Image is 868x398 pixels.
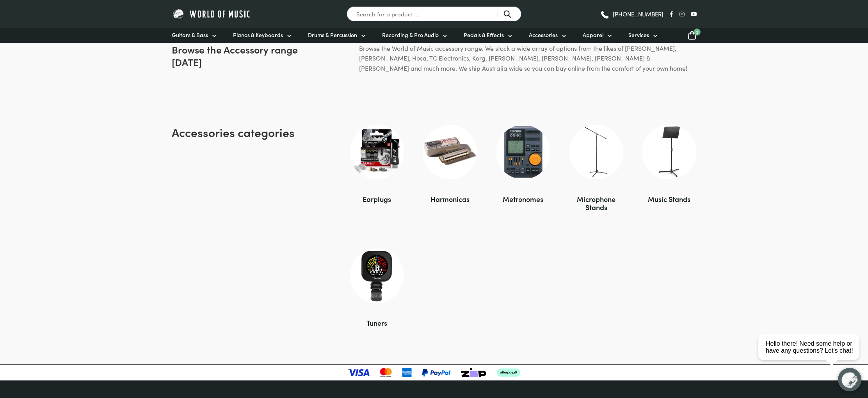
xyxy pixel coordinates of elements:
[350,125,404,179] img: Earplugs category
[496,195,550,203] div: Metronomes
[350,125,404,203] a: Earplugs image Earplugs
[172,125,340,139] h2: Accessories categories
[496,125,550,179] img: Metronomes category
[233,31,283,39] span: Pianos & Keyboards
[423,195,477,203] div: Harmonicas
[350,195,404,203] div: Earplugs
[350,249,404,303] img: Tuners category
[347,6,521,21] input: Search for a product ...
[172,43,322,69] h2: Browse the Accessory range [DATE]
[583,31,603,39] span: Apparel
[359,43,697,74] p: Browse the World of Music accessory range. We stock a wide array of options from the likes of [PE...
[348,368,520,377] img: payment-logos-updated
[642,125,696,203] a: Music Stands image Music Stands
[613,11,663,17] span: [PHONE_NUMBER]
[172,8,252,20] img: World of Music
[423,125,477,179] img: Harmonicas category
[600,8,663,20] a: [PHONE_NUMBER]
[755,312,868,398] iframe: Chat with our support team
[569,125,623,211] a: Microphone Stands image Microphone Stands
[350,319,404,327] div: Tuners
[569,125,623,179] img: Microphone Stands category
[350,249,404,327] a: Tuners image Tuners
[694,29,701,36] span: 0
[464,31,504,39] span: Pedals & Effects
[382,31,439,39] span: Recording & Pro Audio
[628,31,649,39] span: Services
[569,195,623,211] div: Microphone Stands
[529,31,558,39] span: Accessories
[496,125,550,203] a: Metronomes image Metronomes
[642,195,696,203] div: Music Stands
[423,125,477,203] a: Harmonicas image Harmonicas
[308,31,357,39] span: Drums & Percussion
[172,31,208,39] span: Guitars & Bass
[642,125,696,179] img: Music Stands category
